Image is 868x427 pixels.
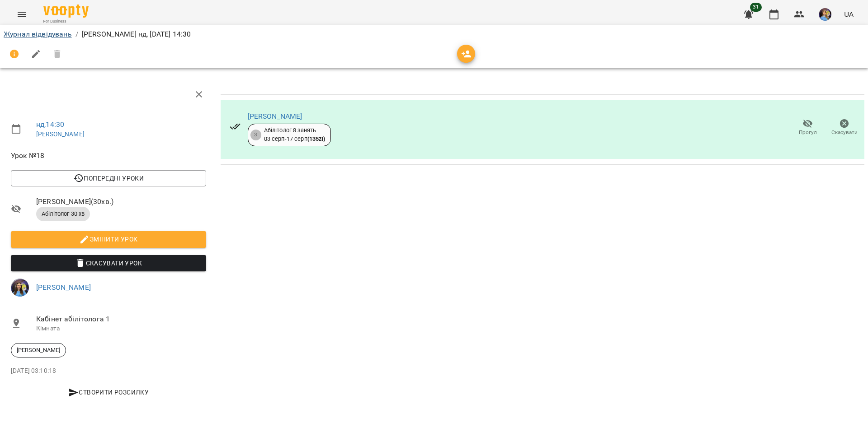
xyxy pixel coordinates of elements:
div: [PERSON_NAME] [11,343,66,357]
span: Абілітолог 30 хв [36,210,90,218]
span: Кабінет абілітолога 1 [36,314,206,325]
b: ( 135 zł ) [307,135,325,142]
span: 31 [750,3,762,12]
span: Скасувати Урок [18,258,199,269]
img: Voopty Logo [43,5,89,18]
a: Журнал відвідувань [4,30,72,38]
span: Скасувати [831,129,858,136]
span: For Business [43,19,89,24]
button: Змінити урок [11,231,206,247]
button: Прогул [789,115,826,140]
button: Скасувати Урок [11,255,206,271]
nav: breadcrumb [4,29,864,40]
a: [PERSON_NAME] [248,112,302,121]
p: [DATE] 03:10:18 [11,367,206,376]
span: Змінити урок [18,234,199,245]
p: [PERSON_NAME] нд, [DATE] 14:30 [82,29,191,40]
img: c30cf3dcb7f7e8baf914f38a97ec6524.jpg [11,278,29,297]
span: UA [844,9,854,19]
button: Menu [11,4,33,25]
a: [PERSON_NAME] [36,130,85,138]
button: Скасувати [826,115,863,140]
span: [PERSON_NAME] [11,346,66,354]
span: Попередні уроки [18,173,199,184]
button: Попередні уроки [11,170,206,186]
div: 3 [250,130,261,140]
span: Прогул [799,129,817,136]
span: Урок №18 [11,150,206,161]
span: [PERSON_NAME] ( 30 хв. ) [36,196,206,207]
button: UA [840,6,857,23]
div: Абілітолог 8 занять 03 серп - 17 серп [264,126,325,143]
p: Кімната [36,324,206,333]
img: 6b085e1eb0905a9723a04dd44c3bb19c.jpg [819,8,831,21]
li: / [75,29,78,40]
span: Створити розсилку [14,387,203,398]
a: нд , 14:30 [36,120,64,129]
button: Створити розсилку [11,384,206,400]
a: [PERSON_NAME] [36,283,91,292]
